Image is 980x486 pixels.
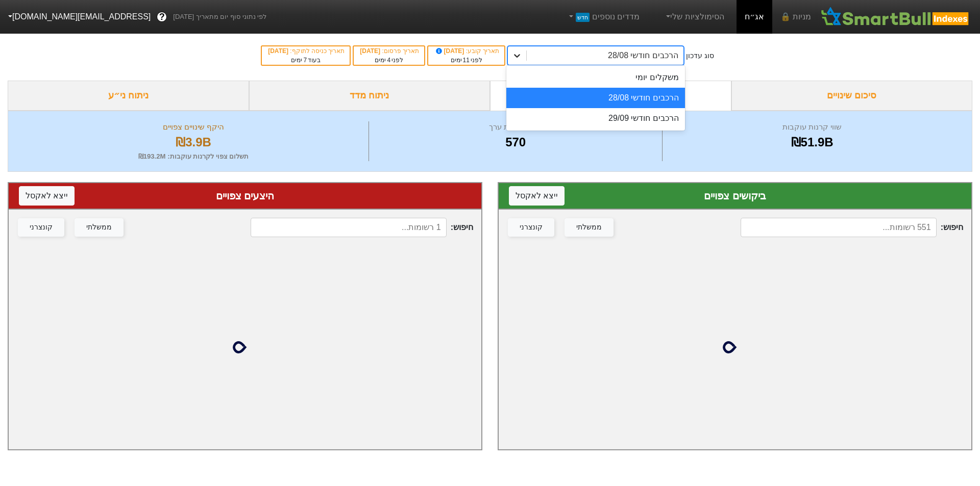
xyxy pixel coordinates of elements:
button: ייצא לאקסל [509,186,565,206]
div: ניתוח ני״ע [8,81,249,111]
input: 551 רשומות... [741,218,937,237]
div: לפני ימים [433,56,499,65]
button: ממשלתי [75,218,124,237]
div: 570 [372,133,659,151]
span: 4 [387,57,390,64]
div: ביקושים צפויים [509,188,961,203]
img: loading... [233,335,257,360]
div: מספר ניירות ערך [372,121,659,133]
div: תאריך קובע : [433,46,499,56]
div: היצעים צפויים [19,188,471,203]
span: 7 [303,57,307,64]
span: [DATE] [268,47,290,55]
div: קונצרני [520,222,543,233]
span: [DATE] [434,47,466,55]
span: [DATE] [360,47,382,55]
div: קונצרני [30,222,53,233]
button: ממשלתי [565,218,614,237]
div: ₪3.9B [21,133,366,151]
div: משקלים יומי [506,67,685,88]
img: loading... [723,335,747,360]
div: הרכבים חודשי 28/08 [506,88,685,108]
button: קונצרני [508,218,554,237]
div: ₪51.9B [665,133,959,151]
div: תשלום צפוי לקרנות עוקבות : ₪193.2M [21,151,366,162]
span: חדש [576,13,590,22]
span: חיפוש : [741,218,963,237]
a: מדדים נוספיםחדש [562,7,644,27]
span: 11 [463,57,470,64]
div: הרכבים חודשי 29/09 [506,108,685,129]
div: ניתוח מדד [249,81,491,111]
a: הסימולציות שלי [660,7,728,27]
div: תאריך פרסום : [359,46,419,56]
div: הרכבים חודשי 28/08 [608,49,678,62]
div: ממשלתי [576,222,602,233]
div: תאריך כניסה לתוקף : [267,46,345,56]
input: 1 רשומות... [251,218,447,237]
div: בעוד ימים [267,56,345,65]
span: חיפוש : [251,218,473,237]
button: ייצא לאקסל [19,186,75,206]
span: לפי נתוני סוף יום מתאריך [DATE] [173,12,266,22]
span: ? [159,10,165,24]
img: SmartBull [819,7,972,27]
button: קונצרני [18,218,64,237]
div: שווי קרנות עוקבות [665,121,959,133]
div: סוג עדכון [686,50,714,61]
div: סיכום שינויים [731,81,973,111]
div: ממשלתי [86,222,112,233]
div: היקף שינויים צפויים [21,121,366,133]
div: ביקושים והיצעים צפויים [490,81,731,111]
div: לפני ימים [359,56,419,65]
